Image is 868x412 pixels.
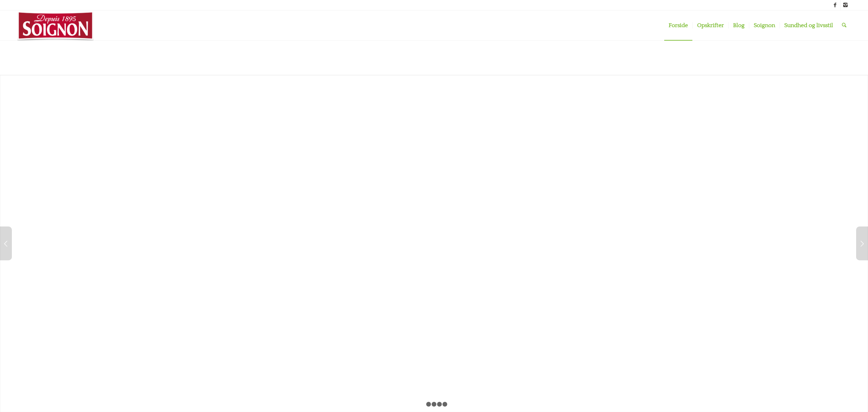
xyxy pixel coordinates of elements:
a: 3 [432,402,436,407]
a: 1 [421,402,426,407]
a: Forside [664,10,692,40]
span: Opskrifter [692,22,724,28]
span: Forside [664,22,688,28]
a: 5 [442,402,447,407]
a: 2 [426,402,431,407]
a: Soignon [749,10,780,40]
span: Soignon [749,22,775,28]
a: Opskrifter [692,10,728,40]
a: Blog [728,10,749,40]
img: gedeosten.dk [17,10,94,40]
span: Blog [728,22,745,28]
a: 4 [437,402,442,407]
a: Sundhed og livsstil [780,10,837,40]
span: Sundhed og livsstil [780,22,833,28]
a: Suivant [856,226,868,260]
